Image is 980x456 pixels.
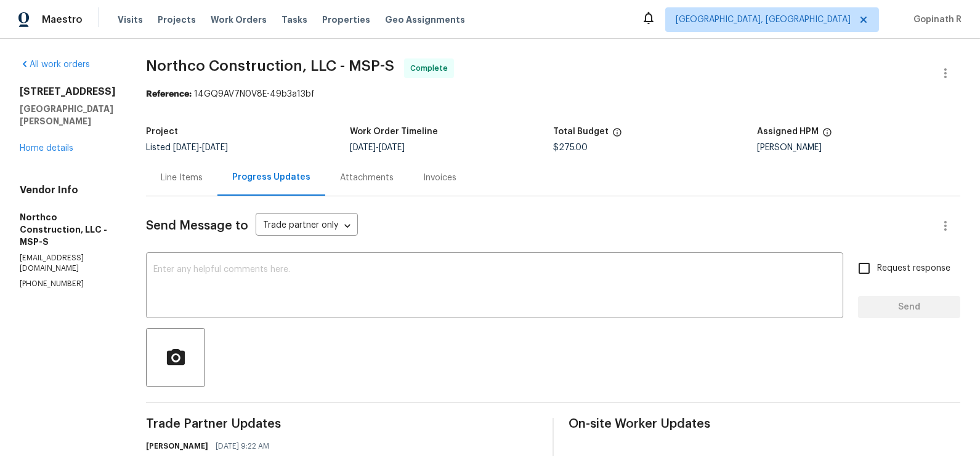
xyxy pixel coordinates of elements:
[350,143,376,152] span: [DATE]
[146,220,248,232] span: Send Message to
[20,86,116,98] h2: [STREET_ADDRESS]
[20,211,116,248] h5: Northco Construction, LLC - MSP-S
[146,418,538,430] span: Trade Partner Updates
[757,143,960,152] div: [PERSON_NAME]
[322,14,370,26] span: Properties
[423,172,456,184] div: Invoices
[20,144,73,153] a: Home details
[146,440,208,452] h6: [PERSON_NAME]
[20,184,116,196] h4: Vendor Info
[909,14,962,26] span: Gopinath R
[20,103,116,127] h5: [GEOGRAPHIC_DATA][PERSON_NAME]
[676,14,851,26] span: [GEOGRAPHIC_DATA], [GEOGRAPHIC_DATA]
[232,171,310,183] div: Progress Updates
[146,90,192,98] b: Reference:
[877,262,950,275] span: Request response
[161,172,203,184] div: Line Items
[20,253,116,274] p: [EMAIL_ADDRESS][DOMAIN_NAME]
[202,143,228,152] span: [DATE]
[385,14,465,26] span: Geo Assignments
[20,60,90,69] a: All work orders
[20,279,116,289] p: [PHONE_NUMBER]
[173,143,199,152] span: [DATE]
[146,58,394,73] span: Northco Construction, LLC - MSP-S
[281,15,307,24] span: Tasks
[822,127,832,143] span: The hpm assigned to this work order.
[379,143,405,152] span: [DATE]
[350,127,438,136] h5: Work Order Timeline
[612,127,622,143] span: The total cost of line items that have been proposed by Opendoor. This sum includes line items th...
[146,143,228,152] span: Listed
[42,14,83,26] span: Maestro
[350,143,405,152] span: -
[569,418,960,430] span: On-site Worker Updates
[410,62,453,74] span: Complete
[158,14,196,26] span: Projects
[211,14,267,26] span: Work Orders
[757,127,819,136] h5: Assigned HPM
[173,143,228,152] span: -
[256,216,358,236] div: Trade partner only
[553,143,588,152] span: $275.00
[146,88,960,100] div: 14GQ9AV7N0V8E-49b3a13bf
[146,127,178,136] h5: Project
[118,14,143,26] span: Visits
[340,172,394,184] div: Attachments
[553,127,609,136] h5: Total Budget
[216,440,269,452] span: [DATE] 9:22 AM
